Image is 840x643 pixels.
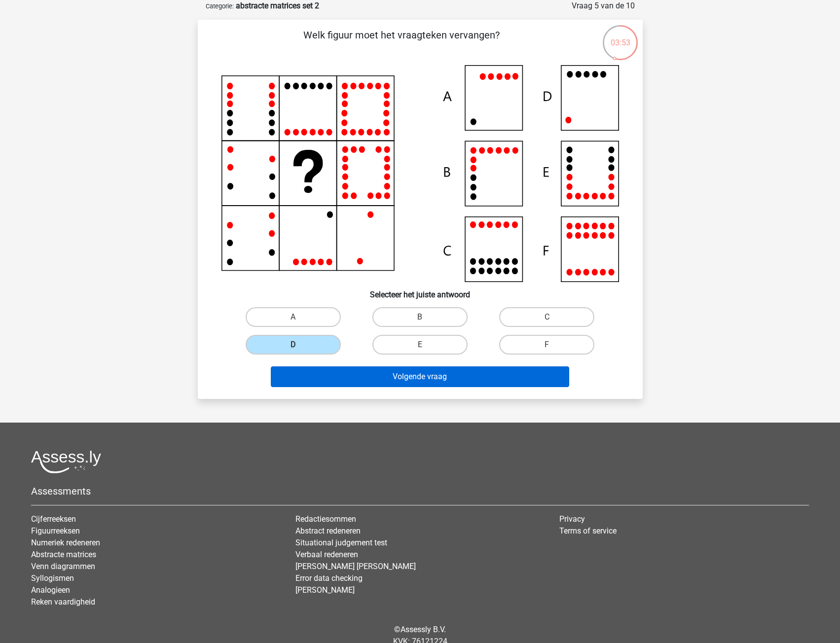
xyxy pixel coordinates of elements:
[214,28,590,57] p: Welk figuur moet het vraagteken vervangen?
[499,307,594,327] label: C
[214,282,627,299] h6: Selecteer het juiste antwoord
[31,526,80,536] a: Figuurreeksen
[401,625,446,634] a: Assessly B.V.
[31,538,100,547] a: Numeriek redeneren
[31,585,70,595] a: Analogieen
[206,2,234,10] small: Categorie:
[31,485,809,497] h5: Assessments
[499,335,594,355] label: F
[295,526,361,536] a: Abstract redeneren
[236,1,319,10] strong: abstracte matrices set 2
[271,366,569,387] button: Volgende vraag
[295,573,363,583] a: Error data checking
[246,307,341,327] label: A
[372,307,468,327] label: B
[31,562,95,571] a: Venn diagrammen
[31,573,74,583] a: Syllogismen
[31,597,95,607] a: Reken vaardigheid
[559,526,617,536] a: Terms of service
[31,450,101,473] img: Assessly logo
[31,514,76,524] a: Cijferreeksen
[31,550,96,559] a: Abstracte matrices
[295,538,387,547] a: Situational judgement test
[295,514,356,524] a: Redactiesommen
[295,550,358,559] a: Verbaal redeneren
[295,562,416,571] a: [PERSON_NAME] [PERSON_NAME]
[602,24,639,49] div: 03:53
[372,335,468,355] label: E
[295,585,355,595] a: [PERSON_NAME]
[559,514,585,524] a: Privacy
[246,335,341,355] label: D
